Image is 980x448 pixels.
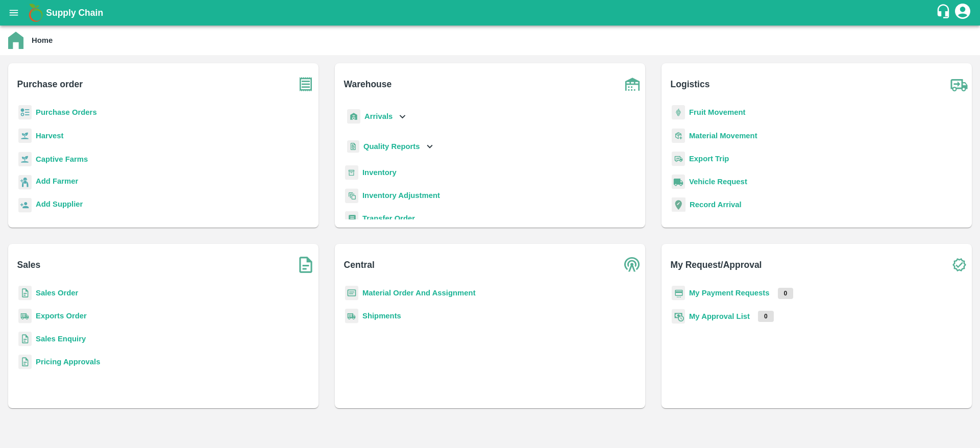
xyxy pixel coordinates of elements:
[778,288,794,299] p: 0
[345,211,358,226] img: whTransfer
[936,4,953,22] div: customer-support
[362,168,397,177] a: Inventory
[46,8,103,18] b: Supply Chain
[32,36,53,44] b: Home
[2,1,26,24] button: open drawer
[345,286,358,301] img: centralMaterial
[363,142,420,151] b: Quality Reports
[345,136,435,157] div: Quality Reports
[671,258,762,272] b: My Request/Approval
[362,214,415,222] a: Transfer Order
[344,77,392,91] b: Warehouse
[18,332,32,346] img: sales
[689,132,757,140] a: Material Movement
[17,77,83,91] b: Purchase order
[345,105,408,128] div: Arrivals
[344,258,375,272] b: Central
[690,201,742,209] a: Record Arrival
[36,358,100,366] a: Pricing Approvals
[758,311,774,322] p: 0
[672,128,685,143] img: material
[18,198,32,213] img: supplier
[18,175,32,190] img: farmer
[672,175,685,189] img: vehicle
[946,71,972,97] img: truck
[36,335,86,343] a: Sales Enquiry
[672,197,685,212] img: recordArrival
[18,152,32,167] img: harvest
[345,188,358,203] img: inventory
[347,140,359,153] img: qualityReport
[362,191,440,200] a: Inventory Adjustment
[17,258,41,272] b: Sales
[36,108,97,116] a: Purchase Orders
[946,252,972,278] img: check
[672,309,685,324] img: approval
[347,109,360,124] img: whArrival
[671,77,710,91] b: Logistics
[672,105,685,120] img: fruit
[8,32,23,49] img: home
[620,71,645,97] img: warehouse
[953,2,972,23] div: account of current user
[620,252,645,278] img: central
[362,289,476,297] a: Material Order And Assignment
[36,177,78,185] b: Add Farmer
[293,252,318,278] img: soSales
[18,355,32,369] img: sales
[36,289,78,297] a: Sales Order
[36,155,88,163] a: Captive Farms
[36,200,83,208] b: Add Supplier
[672,286,685,301] img: payment
[345,165,358,180] img: whInventory
[36,312,87,320] a: Exports Order
[689,312,750,320] a: My Approval List
[689,155,729,163] a: Export Trip
[18,286,32,301] img: sales
[672,152,685,166] img: delivery
[26,3,46,23] img: logo
[18,128,32,143] img: harvest
[36,198,83,212] a: Add Supplier
[18,105,32,120] img: reciept
[689,289,770,297] a: My Payment Requests
[46,6,936,20] a: Supply Chain
[362,312,401,320] a: Shipments
[689,178,747,186] a: Vehicle Request
[36,132,63,140] a: Harvest
[293,71,318,97] img: purchase
[18,309,32,323] img: shipments
[364,112,393,120] b: Arrivals
[36,176,78,189] a: Add Farmer
[689,108,746,116] a: Fruit Movement
[345,309,358,323] img: shipments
